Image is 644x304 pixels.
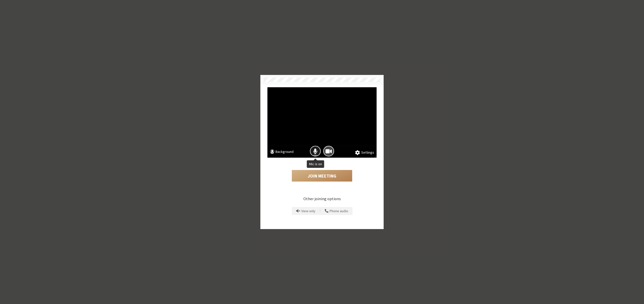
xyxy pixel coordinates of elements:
button: Camera is on [323,146,334,157]
button: Background [270,149,294,155]
span: | [320,208,320,214]
button: Join Meeting [292,170,352,182]
button: Use your phone for mic and speaker while you view the meeting on this device. [323,207,350,215]
span: View only [301,209,315,213]
button: Prevent echo when there is already an active mic and speaker in the room. [294,207,317,215]
button: Settings [355,150,374,155]
span: Phone audio [330,209,348,213]
button: Mic is on [310,146,321,157]
p: Other joining options [267,196,377,202]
